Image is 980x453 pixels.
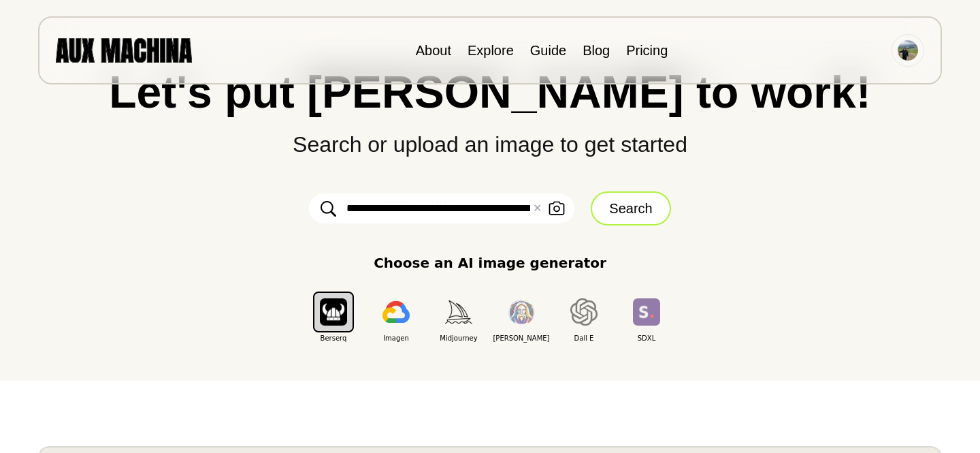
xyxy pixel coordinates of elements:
[302,333,365,343] span: Berserq
[445,300,472,323] img: Midjourney
[533,200,542,217] button: ✕
[365,333,427,343] span: Imagen
[27,114,953,161] p: Search or upload an image to get started
[468,43,514,58] a: Explore
[633,298,660,325] img: SDXL
[591,191,670,225] button: Search
[626,43,668,58] a: Pricing
[570,298,598,326] img: Dall E
[416,43,451,58] a: About
[553,333,615,343] span: Dall E
[374,253,606,273] p: Choose an AI image generator
[615,333,678,343] span: SDXL
[530,43,566,58] a: Guide
[382,301,410,323] img: Imagen
[56,38,192,62] img: AUX MACHINA
[508,300,535,325] img: Leonardo
[27,69,953,114] h1: Let's put [PERSON_NAME] to work!
[427,333,490,343] span: Midjourney
[490,333,553,343] span: [PERSON_NAME]
[320,298,347,325] img: Berserq
[583,43,610,58] a: Blog
[898,40,918,61] img: Avatar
